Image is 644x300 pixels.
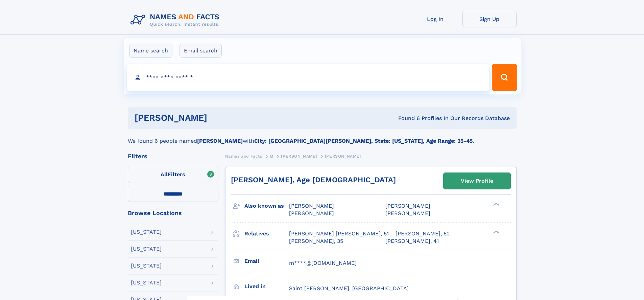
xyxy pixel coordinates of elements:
[289,285,409,292] span: Saint [PERSON_NAME], [GEOGRAPHIC_DATA]
[244,255,289,267] h3: Email
[385,203,430,209] span: [PERSON_NAME]
[127,64,489,91] input: search input
[128,210,218,216] div: Browse Locations
[303,115,510,122] div: Found 6 Profiles In Our Records Database
[131,229,162,235] div: [US_STATE]
[244,281,289,292] h3: Lived in
[244,200,289,212] h3: Also known as
[180,44,222,58] label: Email search
[225,152,262,160] a: Names and Facts
[281,152,317,160] a: [PERSON_NAME]
[289,210,334,216] span: [PERSON_NAME]
[408,11,462,27] a: Log In
[135,114,303,122] h1: [PERSON_NAME]
[270,152,273,160] a: M
[128,153,218,159] div: Filters
[254,138,473,144] b: City: [GEOGRAPHIC_DATA][PERSON_NAME], State: [US_STATE], Age Range: 35-45
[444,173,510,189] a: View Profile
[131,263,162,269] div: [US_STATE]
[289,203,334,209] span: [PERSON_NAME]
[128,167,218,183] label: Filters
[492,202,500,207] div: ❯
[492,230,500,234] div: ❯
[129,44,172,58] label: Name search
[128,11,225,29] img: Logo Names and Facts
[270,154,273,159] span: M
[325,154,361,159] span: [PERSON_NAME]
[131,280,162,285] div: [US_STATE]
[385,210,430,216] span: [PERSON_NAME]
[131,246,162,252] div: [US_STATE]
[289,237,343,245] a: [PERSON_NAME], 35
[462,11,517,27] a: Sign Up
[197,138,243,144] b: [PERSON_NAME]
[396,230,450,237] a: [PERSON_NAME], 52
[128,129,517,145] div: We found 6 people named with .
[281,154,317,159] span: [PERSON_NAME]
[289,230,389,237] a: [PERSON_NAME] [PERSON_NAME], 51
[231,176,396,184] a: [PERSON_NAME], Age [DEMOGRAPHIC_DATA]
[385,237,439,245] a: [PERSON_NAME], 41
[461,173,493,189] div: View Profile
[492,64,517,91] button: Search Button
[244,228,289,239] h3: Relatives
[161,171,168,178] span: All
